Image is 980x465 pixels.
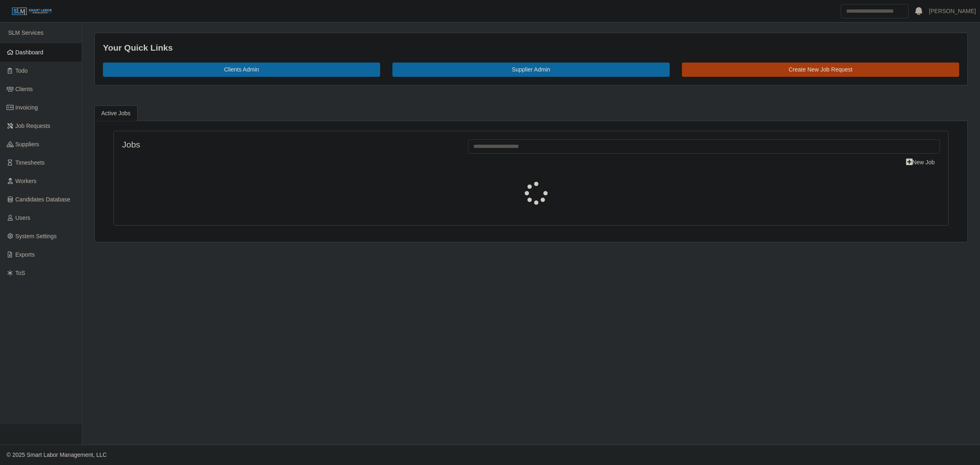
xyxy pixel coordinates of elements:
span: Todo [16,67,28,74]
input: Search [841,4,909,18]
span: Exports [16,251,35,258]
span: Invoicing [16,104,38,111]
span: Suppliers [16,141,39,148]
span: Users [16,215,31,221]
span: Job Requests [16,123,51,129]
a: Supplier Admin [392,63,670,77]
span: SLM Services [8,29,43,36]
h4: Jobs [122,139,456,150]
a: Clients Admin [103,63,380,77]
span: System Settings [16,233,57,239]
span: Candidates Database [16,196,71,203]
span: Clients [16,86,33,92]
a: [PERSON_NAME] [929,7,976,16]
img: SLM Logo [11,7,52,16]
div: Your Quick Links [103,41,959,54]
a: New Job [901,155,940,170]
span: Timesheets [16,159,45,166]
a: Create New Job Request [682,63,959,77]
a: Active Jobs [94,105,138,121]
span: Workers [16,178,37,184]
span: Dashboard [16,49,44,56]
span: © 2025 Smart Labor Management, LLC [7,452,107,458]
span: ToS [16,270,25,276]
